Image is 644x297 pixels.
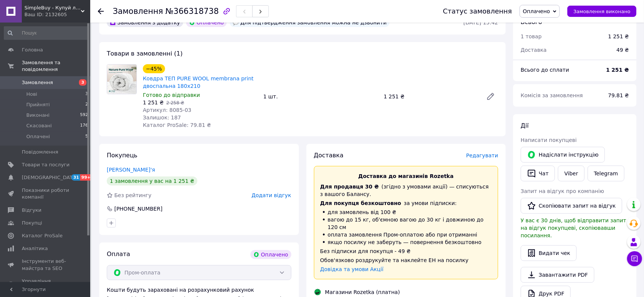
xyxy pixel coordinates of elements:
span: Прийняті [26,101,50,108]
span: 3 [85,91,88,98]
span: Каталог ProSale [22,232,62,239]
span: Оплачено [523,8,550,14]
span: Управління сайтом [22,278,70,291]
span: 2 [85,101,88,108]
span: Редагувати [466,152,498,158]
button: Надіслати інструкцію [521,147,605,163]
span: Всього [521,18,542,26]
span: 5 [85,133,88,140]
span: 1 251 ₴ [143,100,164,106]
li: якщо посилку не заберуть — повернення безкоштовно [320,238,492,246]
span: У вас є 30 днів, щоб відправити запит на відгук покупцеві, скопіювавши посилання. [521,217,626,238]
span: Оплачені [26,133,50,140]
span: Каталог ProSale: 79.81 ₴ [143,122,211,128]
div: 1 замовлення у вас на 1 251 ₴ [107,176,197,185]
span: 176 [80,122,88,129]
span: Товари в замовленні (1) [107,50,183,57]
span: Для покупця безкоштовно [320,200,402,206]
span: Запит на відгук про компанію [521,188,604,194]
b: 1 251 ₴ [606,67,629,73]
span: 79.81 ₴ [608,92,629,98]
img: Ковдра ТЕП PURE WOOL membrana print двоспальна 180х210 [107,65,136,94]
a: Viber [558,166,584,181]
time: [DATE] 15:42 [464,20,498,26]
span: SimpleBuy - Купуй легко! [24,5,81,11]
div: за умови підписки: [320,199,492,207]
span: 3 [79,79,86,86]
span: Написати покупцеві [521,137,577,143]
span: Виконані [26,112,50,119]
span: №366318738 [165,7,219,16]
span: Замовлення [22,79,53,86]
span: Головна [22,47,43,53]
input: Пошук [4,26,89,40]
button: Чат з покупцем [627,251,642,266]
a: Ковдра ТЕП PURE WOOL membrana print двоспальна 180х210 [143,75,253,89]
div: Ваш ID: 2132605 [24,11,90,18]
span: Покупець [107,152,138,159]
div: (згідно з умовами акції) — списуються з вашого Балансу. [320,183,492,198]
span: Готово до відправки [143,92,200,98]
div: −45% [143,64,165,73]
span: 592 [80,112,88,119]
button: Видати чек [521,245,577,261]
a: Завантажити PDF [521,267,594,283]
span: Інструменти веб-майстра та SEO [22,258,70,271]
div: Оплачено [250,250,291,259]
span: [DEMOGRAPHIC_DATA] [22,174,77,181]
span: Доставка [521,47,547,53]
a: Довідка та умови Акції [320,266,384,272]
span: Залишок: 187 [143,115,181,121]
a: [PERSON_NAME]'я [107,167,155,173]
span: 1 товар [521,33,542,39]
span: Покупці [22,220,42,226]
li: вагою до 15 кг, об'ємною вагою до 30 кг і довжиною до 120 см [320,216,492,231]
span: Оплата [107,250,130,258]
button: Скопіювати запит на відгук [521,198,622,214]
span: Всього до сплати [521,67,569,73]
a: Telegram [588,166,624,181]
span: Замовлення [113,7,163,16]
span: Комісія за замовлення [521,92,583,98]
a: Редагувати [483,89,498,104]
span: Без рейтингу [114,192,152,198]
span: Дії [521,122,529,129]
div: 1 251 ₴ [608,33,629,40]
div: Повернутися назад [98,8,104,15]
span: 99+ [80,174,92,181]
div: Без підписки для покупця - 49 ₴ [320,247,492,255]
span: Відгуки [22,207,41,214]
span: 31 [71,174,80,181]
span: Замовлення та повідомлення [22,59,90,73]
span: Скасовані [26,122,52,129]
div: 1 251 ₴ [381,91,480,102]
span: Артикул: 8085-03 [143,107,191,113]
div: 49 ₴ [612,42,633,58]
span: Додати відгук [252,192,291,198]
div: Статус замовлення [443,8,512,15]
li: для замовлень від 100 ₴ [320,208,492,216]
span: Доставка [314,152,344,159]
li: оплата замовлення Пром-оплатою або при отриманні [320,231,492,238]
span: 2 258 ₴ [166,100,184,106]
span: Нові [26,91,37,98]
div: Обов'язково роздрукуйте та наклейте ЕН на посилку [320,256,492,264]
div: 1 шт. [260,91,380,102]
span: Товари та послуги [22,161,70,168]
span: Для продавця 30 ₴ [320,184,379,190]
button: Чат [521,166,555,181]
span: Показники роботи компанії [22,187,70,201]
span: Аналітика [22,245,48,252]
span: Повідомлення [22,149,58,155]
span: Доставка до магазинів Rozetka [358,173,454,179]
button: Замовлення виконано [567,6,636,17]
div: Магазини Rozetka (платна) [323,288,402,296]
span: Замовлення виконано [573,9,630,14]
div: [PHONE_NUMBER] [114,205,163,213]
